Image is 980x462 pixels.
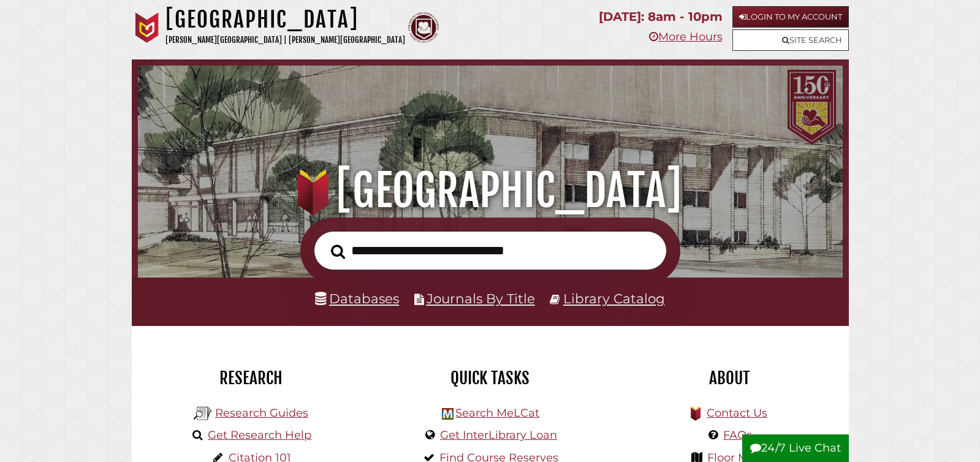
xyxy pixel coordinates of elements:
[599,6,723,28] p: [DATE]: 8am - 10pm
[440,428,557,442] a: Get InterLibrary Loan
[442,408,454,420] img: Hekman Library Logo
[619,368,840,388] h2: About
[723,428,752,442] a: FAQs
[707,406,767,420] a: Contact Us
[132,12,162,43] img: Calvin University
[427,290,535,306] a: Journals By Title
[315,290,399,306] a: Databases
[215,406,308,420] a: Research Guides
[152,164,827,218] h1: [GEOGRAPHIC_DATA]
[194,404,212,423] img: Hekman Library Logo
[455,406,539,420] a: Search MeLCat
[325,241,351,263] button: Search
[649,30,723,44] a: More Hours
[408,12,439,43] img: Calvin Theological Seminary
[732,6,849,28] a: Login to My Account
[732,29,849,51] a: Site Search
[165,33,405,47] p: [PERSON_NAME][GEOGRAPHIC_DATA] | [PERSON_NAME][GEOGRAPHIC_DATA]
[141,368,362,388] h2: Research
[208,428,311,442] a: Get Research Help
[331,244,345,259] i: Search
[563,290,665,306] a: Library Catalog
[380,368,601,388] h2: Quick Tasks
[165,6,405,33] h1: [GEOGRAPHIC_DATA]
